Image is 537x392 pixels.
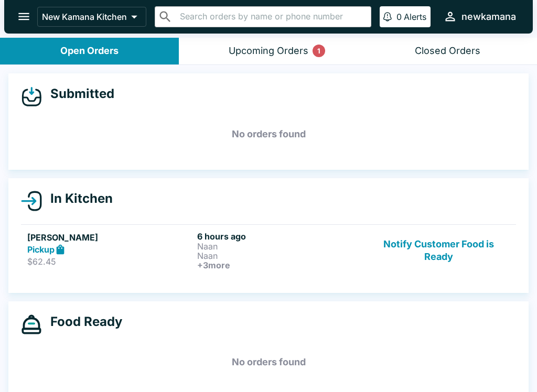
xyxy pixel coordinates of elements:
[27,256,193,267] p: $62.45
[368,231,510,270] button: Notify Customer Food is Ready
[42,12,127,22] p: New Kamana Kitchen
[42,191,113,206] h4: In Kitchen
[197,251,363,260] p: Naan
[197,260,363,270] h6: + 3 more
[439,5,520,28] button: newkamana
[27,244,55,255] strong: Pickup
[396,12,402,22] p: 0
[461,10,516,23] div: newkamana
[415,45,480,57] div: Closed Orders
[27,231,193,244] h5: [PERSON_NAME]
[177,9,367,24] input: Search orders by name or phone number
[404,12,426,22] p: Alerts
[317,46,320,56] p: 1
[21,224,516,276] a: [PERSON_NAME]Pickup$62.456 hours agoNaanNaan+3moreNotify Customer Food is Ready
[42,314,122,330] h4: Food Ready
[21,115,516,153] h5: No orders found
[197,231,363,242] h6: 6 hours ago
[21,343,516,381] h5: No orders found
[42,86,114,102] h4: Submitted
[60,45,119,57] div: Open Orders
[10,3,37,30] button: open drawer
[229,45,308,57] div: Upcoming Orders
[197,242,363,251] p: Naan
[37,7,146,27] button: New Kamana Kitchen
